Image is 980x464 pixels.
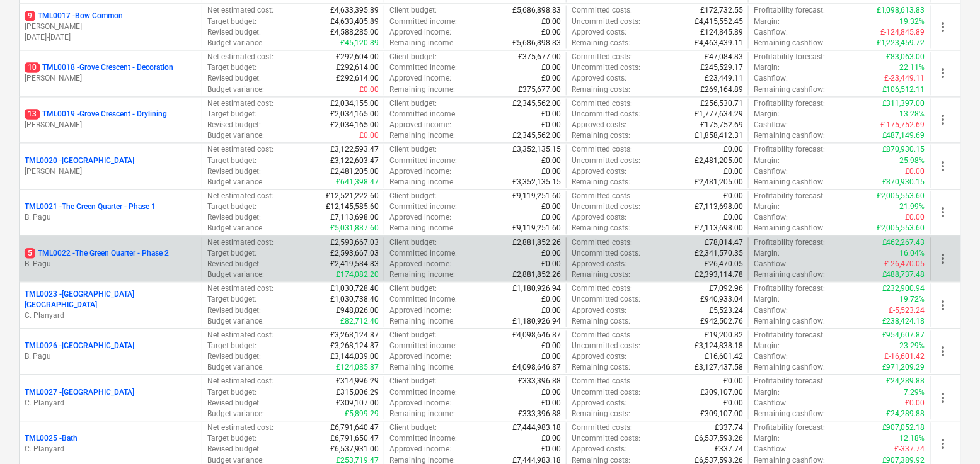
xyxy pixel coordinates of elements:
p: £0.00 [723,191,743,201]
p: Revised budget : [207,166,261,177]
p: £0.00 [541,166,561,177]
p: £9,119,251.60 [512,191,561,201]
p: Remaining income : [389,223,455,234]
p: Client budget : [389,283,437,294]
span: more_vert [936,390,951,405]
p: B. Pagu [25,351,197,362]
p: £256,530.71 [700,98,743,109]
p: £1,098,613.83 [877,5,925,16]
p: Committed income : [389,62,457,73]
p: Net estimated cost : [207,330,274,341]
p: £124,085.87 [336,362,379,373]
p: £26,470.05 [705,259,743,269]
p: £1,777,634.29 [695,109,743,120]
p: Remaining cashflow : [754,130,825,141]
p: Approved income : [389,27,451,38]
div: 13TML0019 -Grove Crescent - Drylining[PERSON_NAME] [25,109,197,130]
span: more_vert [936,20,951,35]
div: 5TML0022 -The Green Quarter - Phase 2B. Pagu [25,248,197,269]
p: £0.00 [906,166,925,177]
p: Approved costs : [572,305,626,316]
p: Committed income : [389,16,457,27]
p: Budget variance : [207,223,264,234]
p: £1,180,926.94 [512,316,561,327]
p: £942,502.76 [700,316,743,327]
p: Profitability forecast : [754,52,825,62]
p: Margin : [754,294,780,305]
p: Margin : [754,62,780,73]
p: £375,677.00 [518,84,561,95]
div: TML0025 -BathC. Planyard [25,433,197,455]
p: £488,737.48 [882,269,925,280]
p: Uncommitted costs : [572,156,640,166]
p: £3,352,135.15 [512,177,561,188]
p: £269,164.89 [700,84,743,95]
span: more_vert [936,205,951,220]
p: [PERSON_NAME] [25,73,197,84]
p: £0.00 [541,27,561,38]
p: Net estimated cost : [207,5,274,16]
div: TML0023 -[GEOGRAPHIC_DATA] [GEOGRAPHIC_DATA]C. Planyard [25,289,197,321]
p: Budget variance : [207,130,264,141]
p: C. Planyard [25,444,197,455]
p: Cashflow : [754,120,788,130]
p: Remaining cashflow : [754,316,825,327]
p: £-175,752.69 [880,120,925,130]
p: £2,034,165.00 [330,109,379,120]
p: £292,604.00 [336,52,379,62]
p: £2,593,667.03 [330,237,379,248]
p: £1,858,412.31 [695,130,743,141]
p: £-23,449.11 [885,73,925,84]
div: 9TML0017 -Bow Common[PERSON_NAME][DATE]-[DATE] [25,11,197,43]
p: Net estimated cost : [207,237,274,248]
p: Remaining cashflow : [754,177,825,188]
p: £2,005,553.60 [877,191,925,201]
p: B. Pagu [25,259,197,269]
p: £106,512.11 [882,84,925,95]
p: Committed income : [389,341,457,351]
p: £4,633,395.89 [330,5,379,16]
span: 10 [25,62,40,72]
p: 23.29% [900,341,925,351]
div: 10TML0018 -Grove Crescent - Decoration[PERSON_NAME] [25,62,197,84]
p: Cashflow : [754,212,788,223]
p: Approved income : [389,73,451,84]
p: £641,398.47 [336,177,379,188]
p: £12,521,222.60 [326,191,379,201]
p: £3,124,838.18 [695,341,743,351]
p: Remaining cashflow : [754,223,825,234]
div: TML0021 -The Green Quarter - Phase 1B. Pagu [25,201,197,223]
p: Approved costs : [572,120,626,130]
p: TML0019 - Grove Crescent - Drylining [25,109,167,120]
p: £3,122,593.47 [330,144,379,155]
p: 19.72% [900,294,925,305]
span: 9 [25,11,35,21]
p: Budget variance : [207,362,264,373]
p: £82,712.40 [340,316,379,327]
p: £0.00 [541,62,561,73]
p: Remaining costs : [572,316,630,327]
p: Budget variance : [207,177,264,188]
p: £2,005,553.60 [877,223,925,234]
p: £5,686,898.83 [512,5,561,16]
p: 16.04% [900,248,925,259]
p: £940,933.04 [700,294,743,305]
p: £0.00 [541,294,561,305]
p: Margin : [754,201,780,212]
p: Committed costs : [572,330,632,341]
p: £45,120.89 [340,38,379,48]
p: 21.99% [900,201,925,212]
p: £2,881,852.26 [512,237,561,248]
p: Remaining income : [389,316,455,327]
p: £0.00 [723,212,743,223]
p: Cashflow : [754,351,788,362]
span: more_vert [936,112,951,127]
p: £1,223,459.72 [877,38,925,48]
p: Remaining cashflow : [754,362,825,373]
p: Uncommitted costs : [572,294,640,305]
p: Net estimated cost : [207,283,274,294]
p: Profitability forecast : [754,330,825,341]
p: Approved income : [389,120,451,130]
p: £2,345,562.00 [512,98,561,109]
p: £948,026.00 [336,305,379,316]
